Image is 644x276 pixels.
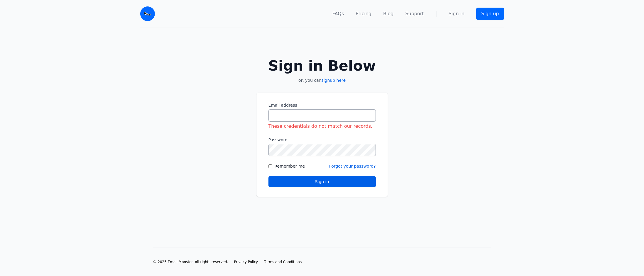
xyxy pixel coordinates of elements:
a: Forgot your password? [329,164,376,168]
label: Email address [268,102,376,108]
img: Email Monster [140,6,155,21]
button: Sign in [268,176,376,187]
a: Support [405,10,424,17]
a: Blog [383,10,393,17]
a: Sign up [476,8,504,20]
h2: Sign in Below [256,59,388,73]
li: © 2025 Email Monster. All rights reserved. [153,260,228,264]
label: Remember me [275,163,305,169]
p: or, you can [256,77,388,83]
a: Pricing [356,10,371,17]
a: FAQs [332,10,344,17]
a: Privacy Policy [234,260,258,264]
label: Password [268,137,376,143]
a: Terms and Conditions [264,260,302,264]
div: These credentials do not match our records. [268,123,376,130]
a: Sign in [449,10,465,17]
a: signup here [321,78,346,83]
